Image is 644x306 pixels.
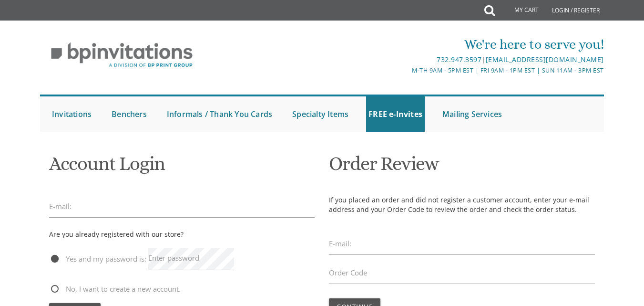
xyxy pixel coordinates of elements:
h1: Account Login [49,153,315,181]
a: Informals / Thank You Cards [164,96,275,132]
img: BP Invitation Loft [40,35,204,75]
a: Mailing Services [440,96,504,132]
a: Specialty Items [290,96,351,132]
label: E-mail: [49,201,72,211]
span: Yes and my password is: [49,253,146,265]
p: If you placed an order and did not register a customer account, enter your e-mail address and you... [329,195,595,214]
label: Enter password [148,253,199,263]
a: FREE e-Invites [366,96,425,132]
a: Invitations [50,96,94,132]
div: | [228,54,604,65]
h1: Order Review [329,153,595,181]
div: We're here to serve you! [228,35,604,54]
span: No, I want to create a new account. [49,283,181,295]
a: [EMAIL_ADDRESS][DOMAIN_NAME] [486,55,604,64]
label: Order Code [329,268,367,278]
a: Benchers [109,96,149,132]
label: E-mail: [329,239,351,249]
div: Are you already registered with our store? [49,229,184,240]
a: 732.947.3597 [437,55,481,64]
a: My Cart [494,1,545,20]
div: M-Th 9am - 5pm EST | Fri 9am - 1pm EST | Sun 11am - 3pm EST [228,65,604,75]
